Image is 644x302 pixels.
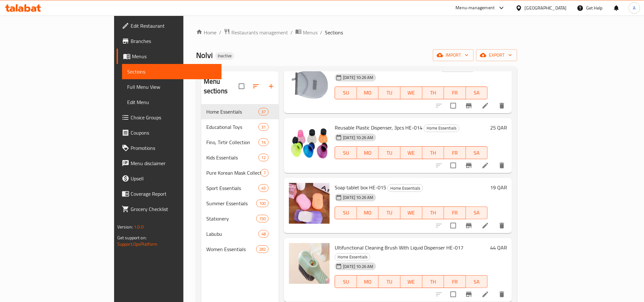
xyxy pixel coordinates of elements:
[231,29,288,36] span: Restaurants management
[424,124,459,132] div: Home Essentials
[206,123,258,131] div: Educational Toys
[335,183,386,192] span: Soap tablet box HE-015
[469,88,485,97] span: SA
[466,87,488,99] button: SA
[360,208,376,217] span: MO
[379,146,401,159] button: TU
[403,277,420,286] span: WE
[206,184,258,192] span: Sport Essentials
[201,165,279,180] div: Pure Korean Mask Collection7
[201,135,279,150] div: Fino, Tirtir Collection14
[338,208,354,217] span: SU
[494,218,510,233] button: delete
[259,185,268,191] span: 45
[117,171,222,186] a: Upsell
[201,196,279,211] div: Summer Essentials100
[131,22,216,30] span: Edit Restaurant
[482,291,489,298] a: Edit menu item
[425,148,442,158] span: TH
[117,234,147,242] span: Get support on:
[469,208,485,217] span: SA
[224,28,288,37] a: Restaurants management
[381,88,398,97] span: TU
[259,124,268,130] span: 31
[257,200,268,207] span: 100
[261,169,269,177] div: items
[633,4,636,11] span: A
[340,74,376,81] span: [DATE] 10:26 AM
[258,123,269,131] div: items
[201,180,279,196] div: Sport Essentials45
[360,88,376,97] span: MO
[461,218,476,233] button: Branch-specific-item
[131,190,216,198] span: Coverage Report
[447,219,460,232] span: Select to update
[289,243,330,284] img: Ultifunctional Cleaning Brush With Liquid Dispenser HE-017
[444,207,466,219] button: FR
[422,207,444,219] button: TH
[447,208,463,217] span: FR
[206,200,256,207] span: Summer Essentials
[340,263,376,270] span: [DATE] 10:26 AM
[248,79,264,94] span: Sort sections
[235,80,248,93] span: Select all sections
[401,207,422,219] button: WE
[131,144,216,152] span: Promotions
[401,87,422,99] button: WE
[131,129,216,137] span: Coupons
[201,226,279,242] div: Labubu48
[127,68,216,75] span: Sections
[444,275,466,288] button: FR
[320,29,322,36] li: /
[335,243,463,252] span: Ultifunctional Cleaning Brush With Liquid Dispenser HE-017
[117,18,222,33] a: Edit Restaurant
[256,215,269,222] div: items
[335,253,370,261] span: Home Essentials
[258,108,269,116] div: items
[117,240,158,248] a: Support.OpsPlatform
[338,88,354,97] span: SU
[424,124,459,132] span: Home Essentials
[461,158,476,173] button: Branch-specific-item
[256,245,269,253] div: items
[425,88,442,97] span: TH
[201,150,279,165] div: Kids Essentials12
[381,277,398,286] span: TU
[494,287,510,302] button: delete
[335,253,370,261] div: Home Essentials
[425,277,442,286] span: TH
[206,138,258,146] div: Fino, Tirtir Collection
[447,88,463,97] span: FR
[289,183,330,224] img: Soap tablet box HE-015
[122,79,222,95] a: Full Menu View
[357,207,379,219] button: MO
[201,242,279,257] div: Women Essentials282
[447,277,463,286] span: FR
[360,148,376,158] span: MO
[206,169,261,177] span: Pure Korean Mask Collection
[482,222,489,229] a: Edit menu item
[117,140,222,156] a: Promotions
[117,156,222,171] a: Menu disclaimer
[494,158,510,173] button: delete
[289,123,330,164] img: Reusable Plastic Dispenser, 3pcs HE-014
[357,87,379,99] button: MO
[295,28,318,37] a: Menus
[117,49,222,64] a: Menus
[335,275,357,288] button: SU
[264,79,279,94] button: Add section
[259,109,268,115] span: 37
[456,4,495,12] div: Menu-management
[447,288,460,301] span: Select to update
[469,277,485,286] span: SA
[447,159,460,172] span: Select to update
[261,170,268,176] span: 7
[340,194,376,200] span: [DATE] 10:26 AM
[131,114,216,121] span: Choice Groups
[117,110,222,125] a: Choice Groups
[461,287,476,302] button: Branch-specific-item
[131,175,216,182] span: Upsell
[206,230,258,238] span: Labubu
[525,4,567,11] div: [GEOGRAPHIC_DATA]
